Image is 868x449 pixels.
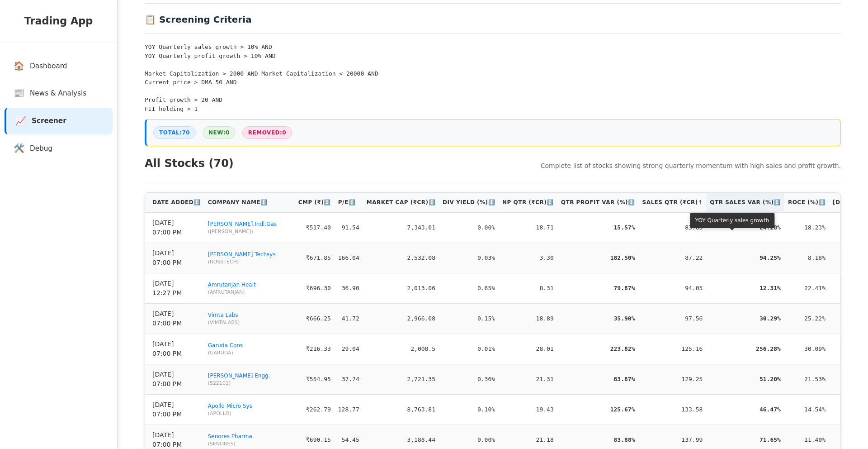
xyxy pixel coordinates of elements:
div: [DATE] [152,248,201,258]
td: 37.74 [335,364,363,395]
th: Sales Qtr (₹Cr) ↑ [639,193,707,212]
th: Company Name ↕️ [204,193,295,212]
td: 83.87% [557,364,639,395]
td: 97.56 [639,304,707,334]
span: ( 522101 ) [208,380,291,386]
td: 46.47% [706,395,784,425]
td: 125.16 [639,334,707,364]
td: 36.90 [335,273,363,304]
p: Complete list of stocks showing strong quarterly momentum with high sales and profit growth. [541,161,841,171]
span: New: 0 [203,126,236,139]
td: 51.20% [706,364,784,395]
td: 0.15% [439,304,499,334]
td: 0.01% [439,334,499,364]
span: Screener [32,116,66,126]
td: 19.43 [499,395,557,425]
td: 12.31% [706,273,784,304]
td: 41.72 [335,304,363,334]
div: [DATE] [152,218,201,228]
a: [PERSON_NAME] Engg. [208,373,270,379]
td: 0.03% [439,243,499,273]
th: CMP (₹) ↕️ [295,193,335,212]
td: 2,966.08 [363,304,439,334]
h2: Trading App [9,14,108,29]
td: 21.53% [784,364,829,395]
td: 18.71 [499,212,557,243]
a: Vimta Labs [208,312,238,318]
td: 182.50% [557,243,639,273]
td: 7,343.01 [363,212,439,243]
td: 2,013.06 [363,273,439,304]
td: 223.82% [557,334,639,364]
span: Dashboard [30,61,67,72]
span: 🛠️ [14,142,24,155]
td: 79.87% [557,273,639,304]
div: 07:00 PM [152,228,201,237]
div: 07:00 PM [152,410,201,419]
td: 2,721.35 [363,364,439,395]
a: 🏠Dashboard [5,53,113,80]
td: 91.54 [335,212,363,243]
td: 35.90% [557,304,639,334]
span: Total: 70 [153,126,196,139]
td: 15.57% [557,212,639,243]
td: 256.28% [706,334,784,364]
span: ( GARUDA ) [208,350,291,356]
td: 8.31 [499,273,557,304]
span: Debug [30,143,52,154]
span: ( VIMTALABS ) [208,320,291,325]
td: ₹666.25 [295,304,335,334]
td: ₹554.95 [295,364,335,395]
td: ₹517.40 [295,212,335,243]
td: 128.77 [335,395,363,425]
h2: All Stocks ( 70 ) [145,155,234,172]
td: 25.22% [784,304,829,334]
td: 24.28% [706,212,784,243]
span: News & Analysis [30,88,86,99]
td: 166.04 [335,243,363,273]
td: 8,763.81 [363,395,439,425]
td: 22.41% [784,273,829,304]
th: P/E ↕️ [335,193,363,212]
a: 📈Screener [5,108,113,134]
div: [DATE] [152,279,201,288]
span: ( ROSSTECH ) [208,259,291,265]
td: 8.18% [784,243,829,273]
td: 94.05 [639,273,707,304]
td: 2,008.5 [363,334,439,364]
div: 07:00 PM [152,258,201,267]
td: 14.54% [784,395,829,425]
th: NP Qtr (₹Cr) ↕️ [499,193,557,212]
td: 129.25 [639,364,707,395]
td: 21.31 [499,364,557,395]
a: 📰News & Analysis [5,80,113,107]
td: 83.63 [639,212,707,243]
td: ₹262.79 [295,395,335,425]
td: 3.30 [499,243,557,273]
span: 📰 [14,87,24,100]
td: 30.29% [706,304,784,334]
h3: 📋 Screening Criteria [145,13,252,26]
td: 29.04 [335,334,363,364]
td: 133.58 [639,395,707,425]
div: 12:27 PM [152,288,201,298]
td: ₹671.85 [295,243,335,273]
td: 94.25% [706,243,784,273]
td: ₹696.30 [295,273,335,304]
th: Qtr Profit Var (%) ↕️ [557,193,639,212]
div: 07:00 PM [152,349,201,358]
th: Div Yield (%) ↕️ [439,193,499,212]
th: Market Cap (₹Cr) ↕️ [363,193,439,212]
td: 0.36% [439,364,499,395]
pre: YOY Quarterly sales growth > 10% AND YOY Quarterly profit growth > 10% AND Market Capitalization ... [145,43,841,113]
a: 🛠️Debug [5,135,113,162]
span: 📈 [15,115,26,128]
td: 18.23% [784,212,829,243]
td: ₹216.33 [295,334,335,364]
td: 0.65% [439,273,499,304]
td: 0.00% [439,212,499,243]
td: 125.67% [557,395,639,425]
div: 07:00 PM [152,319,201,328]
a: Garuda Cons [208,342,243,349]
td: 18.89 [499,304,557,334]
